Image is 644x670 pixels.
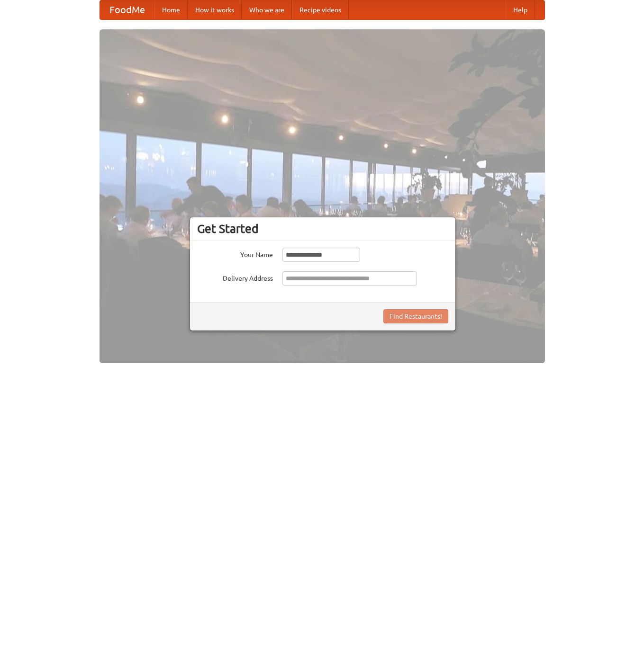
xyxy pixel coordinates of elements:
[197,271,273,283] label: Delivery Address
[292,0,349,19] a: Recipe videos
[197,222,448,236] h3: Get Started
[197,248,273,259] label: Your Name
[506,0,535,19] a: Help
[100,0,154,19] a: FoodMe
[154,0,188,19] a: Home
[242,0,292,19] a: Who we are
[188,0,242,19] a: How it works
[383,309,448,323] button: Find Restaurants!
